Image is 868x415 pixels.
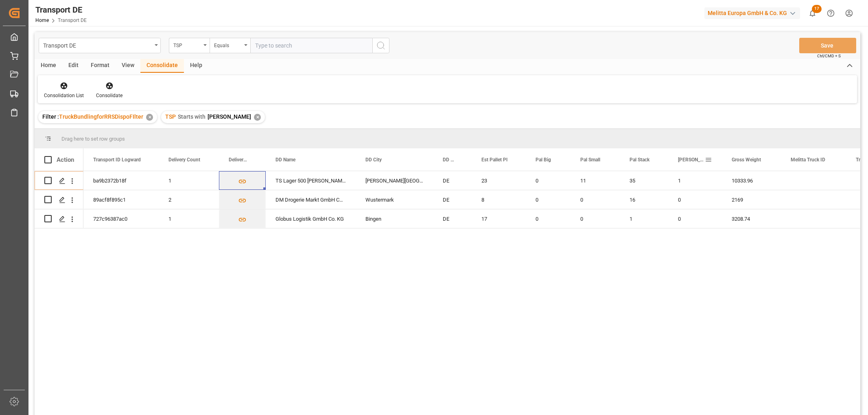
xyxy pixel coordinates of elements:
[250,38,372,53] input: Type to search
[571,171,620,190] div: 11
[678,157,705,163] span: [PERSON_NAME]
[168,157,200,163] span: Delivery Count
[184,59,208,73] div: Help
[791,157,825,163] span: Melitta Truck ID
[159,171,219,190] div: 1
[254,114,261,121] div: ✕
[630,157,649,163] span: Pal Stack
[356,209,433,228] div: Bingen
[481,157,507,163] span: Est Pallet Pl
[208,113,251,120] span: [PERSON_NAME]
[722,171,781,190] div: 10333.96
[42,113,59,120] span: Filter :
[433,171,472,190] div: DE
[668,190,722,209] div: 0
[722,190,781,209] div: 2169
[44,92,84,99] div: Consolidation List
[266,171,356,190] div: TS Lager 500 [PERSON_NAME]
[35,17,49,23] a: Home
[173,40,201,49] div: TSP
[229,157,249,163] span: Delivery List
[35,209,83,228] div: Press SPACE to select this row.
[96,92,122,99] div: Consolidate
[526,171,571,190] div: 0
[266,209,356,228] div: Globus Logistik GmbH Co. KG
[472,209,526,228] div: 17
[472,171,526,190] div: 23
[214,40,242,49] div: Equals
[83,171,159,190] div: ba9b2372b18f
[704,5,803,21] button: Melitta Europa GmbH & Co. KG
[620,190,668,209] div: 16
[35,4,87,16] div: Transport DE
[472,190,526,209] div: 8
[571,209,620,228] div: 0
[803,4,822,22] button: show 17 new notifications
[704,7,800,19] div: Melitta Europa GmbH & Co. KG
[116,59,140,73] div: View
[140,59,184,73] div: Consolidate
[35,190,83,209] div: Press SPACE to select this row.
[169,38,210,53] button: open menu
[433,209,472,228] div: DE
[722,209,781,228] div: 3208.74
[812,5,822,13] span: 17
[443,157,455,163] span: DD Country
[35,59,62,73] div: Home
[266,190,356,209] div: DM Drogerie Markt GmbH CO KG
[57,156,74,163] div: Action
[59,113,143,120] span: TruckBundlingforRRSDispoFIlter
[620,209,668,228] div: 1
[526,209,571,228] div: 0
[85,59,116,73] div: Format
[526,190,571,209] div: 0
[165,113,176,120] span: TSP
[799,38,856,53] button: Save
[822,4,840,22] button: Help Center
[39,38,161,53] button: open menu
[732,157,761,163] span: Gross Weight
[536,157,551,163] span: Pal Big
[580,157,600,163] span: Pal Small
[83,190,159,209] div: 89acf8f895c1
[817,53,841,59] span: Ctrl/CMD + S
[433,190,472,209] div: DE
[35,171,83,190] div: Press SPACE to select this row.
[159,209,219,228] div: 1
[365,157,382,163] span: DD City
[668,209,722,228] div: 0
[159,190,219,209] div: 2
[61,136,125,142] span: Drag here to set row groups
[372,38,389,53] button: search button
[178,113,206,120] span: Starts with
[43,40,152,50] div: Transport DE
[210,38,250,53] button: open menu
[620,171,668,190] div: 35
[571,190,620,209] div: 0
[83,209,159,228] div: 727c96387ac0
[62,59,85,73] div: Edit
[146,114,153,121] div: ✕
[275,157,295,163] span: DD Name
[356,171,433,190] div: [PERSON_NAME][GEOGRAPHIC_DATA]
[93,157,141,163] span: Transport ID Logward
[668,171,722,190] div: 1
[356,190,433,209] div: Wustermark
